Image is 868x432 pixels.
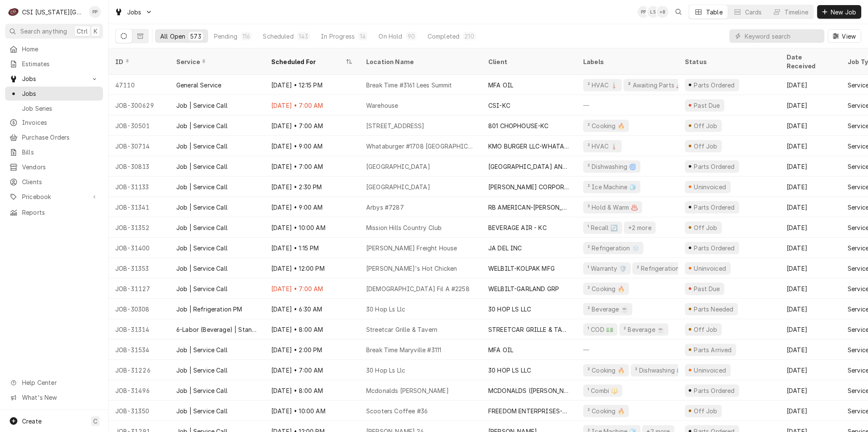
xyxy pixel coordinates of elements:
div: Timeline [785,8,808,17]
div: + 8 [657,6,668,18]
div: [DATE] [780,136,841,156]
div: 6-Labor (Beverage) | Standard | Incurred [176,325,258,334]
a: Go to Pricebook [5,190,103,204]
div: — [576,339,678,360]
span: Pricebook [22,192,86,201]
div: 90 [408,32,415,41]
div: JOB-31534 [108,339,170,360]
div: PP [637,6,649,18]
div: [DATE] [780,95,841,115]
div: [DATE] • 7:00 AM [264,156,359,177]
div: JOB-30501 [108,115,170,136]
div: Parts Ordered [693,162,736,171]
div: JOB-300629 [108,95,170,115]
div: Scheduled [263,32,293,41]
div: 30 HOP LS LLC [488,305,531,314]
div: ¹ COD 💵 [587,325,614,334]
span: Ctrl [77,27,88,36]
span: Invoices [22,118,99,127]
div: [DATE] • 12:00 PM [264,258,359,278]
div: [STREET_ADDRESS] [366,121,425,130]
div: [DATE] [780,339,841,360]
a: Clients [5,175,103,189]
a: Jobs [5,87,103,101]
div: Service [176,57,256,66]
div: [DATE] [780,299,841,319]
div: Break Time #3161 Lees Summit [366,81,452,90]
span: K [94,27,97,36]
div: Job | Service Call [176,284,228,293]
div: [DATE] [780,319,841,339]
div: Whataburger #1708 [GEOGRAPHIC_DATA] [366,142,475,151]
div: LS [647,6,659,18]
div: CSI Kansas City's Avatar [8,6,19,18]
div: JOB-31341 [108,197,170,217]
div: ¹ Recall 🔄 [587,223,619,232]
div: CSI [US_STATE][GEOGRAPHIC_DATA] [22,8,84,17]
div: ID [115,57,161,66]
div: 801 CHOPHOUSE-KC [488,121,549,130]
div: ² Refrigeration ❄️ [587,244,640,252]
a: Estimates [5,57,103,71]
div: Lindsay Stover's Avatar [647,6,659,18]
div: General Service [176,81,221,90]
div: Job | Refrigeration PM [176,305,242,314]
div: JOB-31353 [108,258,170,278]
div: ² HVAC 🌡️ [587,81,618,90]
a: Vendors [5,160,103,174]
div: Job | Service Call [176,244,228,252]
div: Client [488,57,568,66]
div: KMO BURGER LLC-WHATABURGER [488,142,570,151]
div: Job | Service Call [176,203,228,212]
div: 30 Hop Ls Llc [366,366,405,375]
div: Date Received [787,53,832,70]
div: [GEOGRAPHIC_DATA] [366,182,430,191]
div: ² Cooking 🔥 [587,121,626,130]
div: ² Ice Machine 🧊 [587,182,637,191]
div: Philip Potter's Avatar [89,6,101,18]
div: [DATE] [780,360,841,380]
div: ² Cooking 🔥 [587,366,626,375]
div: Parts Arrived [693,345,733,354]
div: PP [89,6,101,18]
div: Job | Service Call [176,366,228,375]
div: — [576,95,678,115]
span: Vendors [22,163,99,171]
div: [GEOGRAPHIC_DATA] [366,162,430,171]
div: [DATE] [780,156,841,177]
div: MFA OIL [488,81,513,90]
a: Bills [5,145,103,159]
div: [DATE] [780,197,841,217]
div: ¹ Warranty 🛡️ [587,264,627,273]
div: [DATE] [780,238,841,258]
div: Job | Service Call [176,182,228,191]
div: JOB-31400 [108,238,170,258]
div: Uninvoiced [693,366,727,375]
div: ² Cooking 🔥 [587,284,626,293]
span: Purchase Orders [22,133,99,142]
div: [DATE] • 10:00 AM [264,401,359,421]
div: ¹ Combi 🔱 [587,386,619,395]
div: [DATE] • 12:15 PM [264,75,359,95]
span: Estimates [22,59,99,68]
a: Reports [5,205,103,219]
div: [DEMOGRAPHIC_DATA] Fil A #2258 [366,284,470,293]
button: New Job [817,5,861,19]
div: ² Hold & Warm ♨️ [587,203,639,212]
div: Parts Ordered [693,203,736,212]
div: Job | Service Call [176,386,228,395]
span: Job Series [22,104,99,113]
div: [GEOGRAPHIC_DATA] AND [GEOGRAPHIC_DATA] [488,162,570,171]
div: [DATE] • 9:00 AM [264,136,359,156]
div: 30 HOP LS LLC [488,366,531,375]
div: Off Job [693,223,718,232]
div: Scheduled For [271,57,344,66]
div: JOB-31350 [108,401,170,421]
div: Job | Service Call [176,101,228,110]
div: JOB-30714 [108,136,170,156]
div: Arbys #7287 [366,203,404,212]
div: MFA OIL [488,345,513,354]
div: JOB-30308 [108,299,170,319]
a: Go to Help Center [5,376,103,390]
div: Philip Potter's Avatar [637,6,649,18]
